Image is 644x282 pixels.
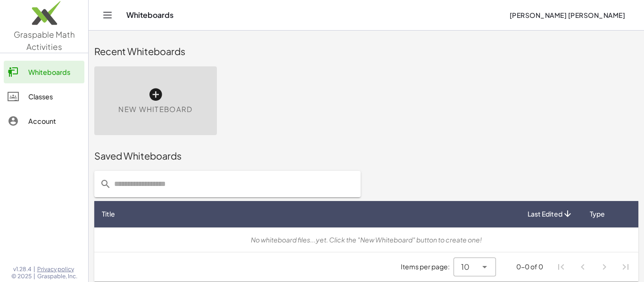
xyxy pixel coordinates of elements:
[401,262,454,272] span: Items per page:
[33,273,35,280] span: |
[28,115,81,127] div: Account
[4,61,84,83] a: Whiteboards
[4,85,84,108] a: Classes
[28,66,81,78] div: Whiteboards
[28,91,81,102] div: Classes
[100,8,115,23] button: Toggle navigation
[33,266,35,273] span: |
[528,209,562,219] span: Last Edited
[11,273,32,280] span: © 2025
[102,209,115,219] span: Title
[4,110,84,132] a: Account
[590,209,605,219] span: Type
[13,266,32,273] span: v1.28.4
[37,266,77,273] a: Privacy policy
[94,149,638,162] div: Saved Whiteboards
[100,178,111,190] i: prepended action
[551,256,636,278] nav: Pagination Navigation
[461,261,470,273] span: 10
[516,262,543,272] div: 0-0 of 0
[102,235,631,245] div: No whiteboard files...yet. Click the "New Whiteboard" button to create one!
[502,7,633,24] button: [PERSON_NAME] [PERSON_NAME]
[509,11,625,19] span: [PERSON_NAME] [PERSON_NAME]
[37,273,77,280] span: Graspable, Inc.
[94,45,638,58] div: Recent Whiteboards
[118,104,192,115] span: New Whiteboard
[14,29,75,52] span: Graspable Math Activities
